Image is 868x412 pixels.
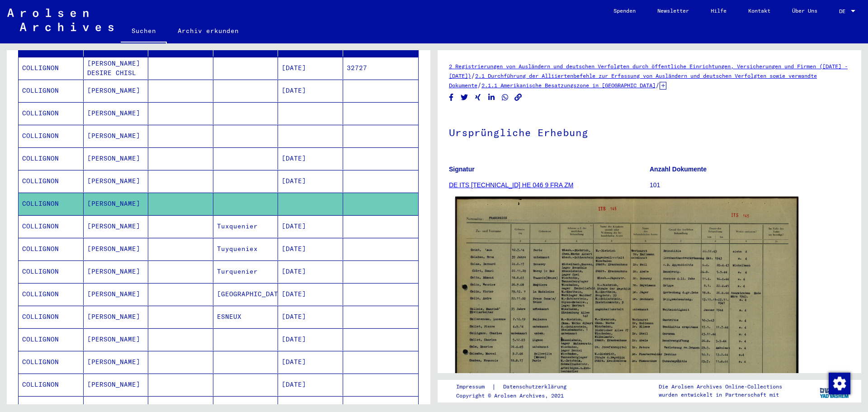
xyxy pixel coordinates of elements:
p: Die Arolsen Archives Online-Collections [659,383,782,391]
a: Archiv erkunden [167,20,250,42]
mat-cell: ESNEUX [213,306,278,328]
mat-cell: COLLIGNON [19,147,84,170]
button: Share on Facebook [447,92,456,103]
a: Suchen [121,20,167,43]
mat-cell: [DATE] [278,283,343,305]
button: Share on LinkedIn [487,92,496,103]
mat-cell: [PERSON_NAME] [84,351,149,373]
mat-cell: [DATE] [278,238,343,260]
mat-cell: [GEOGRAPHIC_DATA] [213,283,278,305]
mat-cell: COLLIGNON [19,215,84,237]
mat-cell: Tuxquenier [213,215,278,237]
span: / [477,81,481,89]
mat-cell: [PERSON_NAME] [84,102,149,124]
mat-cell: [PERSON_NAME] [84,147,149,170]
mat-cell: COLLIGNON [19,125,84,147]
mat-cell: COLLIGNON [19,260,84,283]
p: Copyright © Arolsen Archives, 2021 [456,392,577,400]
button: Share on Xing [473,92,483,103]
mat-cell: Tuyqueniex [213,238,278,260]
img: yv_logo.png [818,379,852,402]
mat-cell: COLLIGNON [19,306,84,328]
a: 2.1.1 Amerikanische Besatzungszone in [GEOGRAPHIC_DATA] [481,82,656,89]
mat-cell: COLLIGNON [19,283,84,305]
mat-cell: [DATE] [278,80,343,102]
mat-cell: [PERSON_NAME] [84,306,149,328]
mat-cell: COLLIGNON [19,170,84,192]
img: Arolsen_neg.svg [7,9,113,31]
mat-cell: [PERSON_NAME] [84,374,149,396]
mat-cell: [PERSON_NAME] [84,215,149,237]
mat-cell: [DATE] [278,147,343,170]
mat-cell: COLLIGNON [19,328,84,350]
div: | [456,382,577,392]
h1: Ursprüngliche Erhebung [449,112,850,152]
mat-cell: [DATE] [278,374,343,396]
mat-cell: [PERSON_NAME] [84,170,149,192]
a: 2.1 Durchführung der Alliiertenbefehle zur Erfassung von Ausländern und deutschen Verfolgten sowi... [449,72,817,89]
mat-cell: [PERSON_NAME] [84,328,149,350]
button: Copy link [514,92,523,103]
mat-cell: COLLIGNON [19,351,84,373]
p: 101 [650,180,850,190]
mat-cell: COLLIGNON [19,80,84,102]
mat-cell: [DATE] [278,328,343,350]
mat-cell: [DATE] [278,306,343,328]
mat-cell: [PERSON_NAME] [84,238,149,260]
mat-cell: [DATE] [278,215,343,237]
mat-cell: [PERSON_NAME] [84,125,149,147]
button: Share on WhatsApp [500,92,510,103]
p: wurden entwickelt in Partnerschaft mit [659,391,782,399]
b: Anzahl Dokumente [650,166,707,173]
div: Zustimmung ändern [828,372,850,394]
a: DE ITS [TECHNICAL_ID] HE 046 9 FRA ZM [449,181,573,189]
mat-cell: [DATE] [278,170,343,192]
span: DE [839,8,849,14]
a: Impressum [456,382,492,392]
a: Datenschutzerklärung [496,382,577,392]
span: / [656,81,660,89]
mat-cell: [PERSON_NAME] [84,260,149,283]
mat-cell: COLLIGNON [19,57,84,79]
mat-cell: COLLIGNON [19,238,84,260]
mat-cell: [PERSON_NAME] [84,283,149,305]
mat-cell: [PERSON_NAME] [84,193,149,215]
mat-cell: Turquenier [213,260,278,283]
b: Signatur [449,166,475,173]
mat-cell: [DATE] [278,351,343,373]
mat-cell: COLLIGNON [19,374,84,396]
a: 2 Registrierungen von Ausländern und deutschen Verfolgten durch öffentliche Einrichtungen, Versic... [449,63,848,79]
mat-cell: [PERSON_NAME] DESIRE CHISL [84,57,149,79]
img: Zustimmung ändern [829,373,850,394]
span: / [471,71,475,80]
mat-cell: COLLIGNON [19,102,84,124]
button: Share on Twitter [460,92,469,103]
mat-cell: 32727 [343,57,419,79]
mat-cell: COLLIGNON [19,193,84,215]
mat-cell: [DATE] [278,57,343,79]
mat-cell: [DATE] [278,260,343,283]
mat-cell: [PERSON_NAME] [84,80,149,102]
